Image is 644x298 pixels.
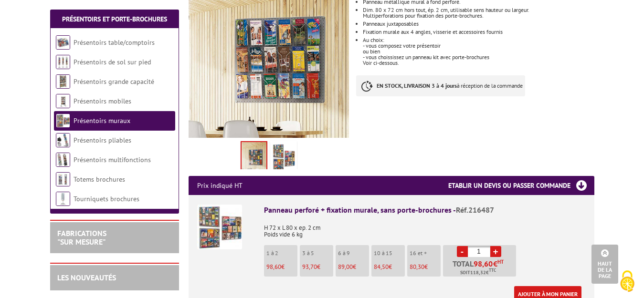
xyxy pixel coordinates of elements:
[470,269,486,277] span: 118,32
[591,245,618,284] a: Haut de la page
[374,264,405,270] p: €
[74,136,131,144] a: Présentoirs pliables
[474,260,493,267] span: 98,60
[456,205,494,215] span: Réf.216487
[302,264,333,270] p: €
[410,250,441,257] p: 16 et +
[338,264,369,270] p: €
[56,172,70,186] img: Totems brochures
[497,258,504,265] sup: HT
[266,250,297,257] p: 1 à 2
[272,143,295,173] img: presentoirs_muraux_216487_1.jpg
[74,175,125,184] a: Totems brochures
[489,267,496,273] sup: TTC
[56,35,70,50] img: Présentoirs table/comptoirs
[490,246,501,257] a: +
[363,60,594,66] p: Voir ci-dessous.
[74,116,130,125] a: Présentoirs muraux
[374,263,389,271] span: 84,50
[56,113,70,128] img: Présentoirs muraux
[363,21,594,27] li: Panneaux juxtaposables
[460,269,496,277] span: Soit €
[356,75,525,96] p: à réception de la commande
[57,228,106,247] a: FABRICATIONS"Sur Mesure"
[264,218,586,238] p: H 72 x L 80 x ep. 2 cm Poids vide 6 kg
[363,37,594,60] p: Au choix: - vous composez votre présentoir ou bien - vous choississez un panneau kit avec porte-b...
[302,263,317,271] span: 93,70
[374,250,405,257] p: 10 à 15
[611,266,644,298] button: Cookies (fenêtre modale)
[363,13,594,19] div: Multiperforations pour fixation des porte-brochures.
[377,82,457,89] strong: EN STOCK, LIVRAISON 3 à 4 jours
[56,74,70,89] img: Présentoirs grande capacité
[74,195,139,203] a: Tourniquets brochures
[266,263,281,271] span: 98,60
[57,273,116,282] a: LES NOUVEAUTÉS
[197,205,242,249] img: Panneau perforé + fixation murale, sans porte-brochures
[338,250,369,257] p: 6 à 9
[56,192,70,206] img: Tourniquets brochures
[363,29,594,35] li: Fixation murale aux 4 angles, visserie et accessoires fournis
[74,77,154,86] a: Présentoirs grande capacité
[493,260,497,267] span: €
[74,97,131,105] a: Présentoirs mobiles
[62,15,167,23] a: Présentoirs et Porte-brochures
[56,153,70,167] img: Présentoirs multifonctions
[74,38,155,47] a: Présentoirs table/comptoirs
[56,94,70,108] img: Présentoirs mobiles
[56,133,70,147] img: Présentoirs pliables
[302,250,333,257] p: 3 à 5
[445,260,516,277] p: Total
[410,264,441,270] p: €
[264,205,586,216] div: Panneau perforé + fixation murale, sans porte-brochures -
[242,142,266,172] img: presentoirs_muraux_modulables_brochures_216487_216490_216489_216488.jpg
[74,155,151,164] a: Présentoirs multifonctions
[410,263,424,271] span: 80,30
[457,246,468,257] a: -
[363,7,594,19] li: Dim. 80 x 72 cm hors tout, ép. 2 cm, utilisable sens hauteur ou largeur.
[197,176,243,195] p: Prix indiqué HT
[74,58,151,66] a: Présentoirs de sol sur pied
[338,263,353,271] span: 89,00
[56,55,70,69] img: Présentoirs de sol sur pied
[615,269,639,293] img: Cookies (fenêtre modale)
[266,264,297,270] p: €
[448,176,594,195] h3: Etablir un devis ou passer commande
